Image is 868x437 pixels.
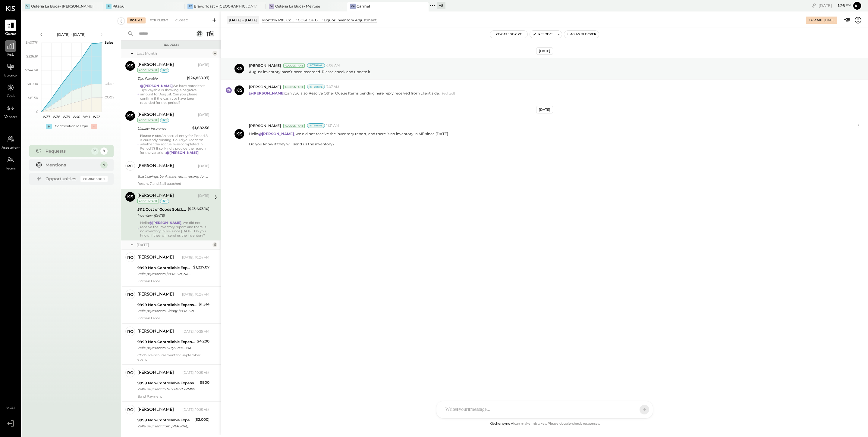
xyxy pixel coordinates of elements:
[140,134,209,155] div: An accrual entry for Period 8 is currently missing. Could you confirm whether the accrual was com...
[137,394,209,398] div: Band Payment
[197,338,209,344] div: $4,200
[137,255,174,261] div: [PERSON_NAME]
[198,63,209,67] div: [DATE]
[137,68,159,73] div: Accountant
[62,115,70,119] text: W39
[269,4,274,9] div: OL
[249,131,449,147] p: Hello , we did not receive the inventory report, and there is no inventory in ME since [DATE]. Do...
[55,124,88,129] div: Contribution Margin
[26,40,38,45] text: $407.7K
[127,370,134,376] div: ro
[200,380,209,386] div: $800
[824,18,835,22] div: [DATE]
[147,17,171,23] div: For Client
[182,408,209,412] div: [DATE], 10:25 AM
[137,242,211,247] div: [DATE]
[326,85,339,89] span: 7:07 AM
[324,17,377,23] div: Liquor Inventory Adjustment
[137,199,159,203] div: Accountant
[137,380,198,386] div: 9999 Non-Controllable Expenses:Other Income and Expenses:To Be Classified
[46,162,97,168] div: Mentions
[137,271,191,277] div: Zelle payment to [PERSON_NAME] JPM99bqX3250
[249,84,281,89] span: [PERSON_NAME]
[350,4,356,9] div: Ca
[27,82,38,86] text: $163.1K
[194,4,257,9] div: Bravo Toast – [GEOGRAPHIC_DATA]
[91,124,97,129] div: -
[307,85,325,89] div: Internal
[188,206,209,212] div: ($23,643.10)
[819,3,851,8] div: [DATE]
[137,76,185,82] div: Tips Payable
[564,31,599,38] button: Flag as Blocker
[137,308,197,314] div: Zelle payment to Skinny [PERSON_NAME] JPM99bpsb9k7
[258,132,294,136] strong: @[PERSON_NAME]
[73,115,80,119] text: W40
[182,292,209,297] div: [DATE], 10:24 AM
[140,84,209,105] div: We have noted that Tips Payable is showing a negative amount for August. Can you please confirm i...
[127,407,134,413] div: ro
[357,4,370,9] div: Carmel
[137,407,174,413] div: [PERSON_NAME]
[137,329,174,335] div: [PERSON_NAME]
[46,176,77,182] div: Opportunities
[187,75,209,81] div: ($24,858.97)
[249,91,285,95] strong: @[PERSON_NAME]
[137,292,174,298] div: [PERSON_NAME]
[2,145,20,151] span: Accountant
[160,118,169,122] div: int
[25,4,30,9] div: OL
[140,134,161,138] strong: Please note:
[137,173,208,179] div: Toast savings bank statement missing for P07.25
[442,91,455,96] span: (edited)
[182,370,209,375] div: [DATE], 10:25 AM
[137,279,209,283] div: Kitchen Labor
[187,4,193,9] div: BT
[137,62,174,68] div: [PERSON_NAME]
[283,124,305,128] div: Accountant
[307,63,325,68] div: Internal
[6,166,16,172] span: Teams
[326,123,339,128] span: 11:21 AM
[149,221,181,225] strong: @[PERSON_NAME]
[809,18,822,23] div: For Me
[7,94,14,99] span: Cash
[307,123,325,128] div: Internal
[166,150,199,155] strong: @[PERSON_NAME]
[100,147,108,155] div: 8
[249,63,281,68] span: [PERSON_NAME]
[105,82,114,86] text: Labor
[0,133,21,151] a: Accountant
[137,386,198,392] div: Zelle payment to Guy Band JPM99bqgie8g
[83,115,90,119] text: W41
[140,84,173,88] strong: @[PERSON_NAME]
[127,329,134,334] div: ro
[198,113,209,117] div: [DATE]
[127,292,134,297] div: ro
[31,4,94,9] div: Osteria La Buca- [PERSON_NAME][GEOGRAPHIC_DATA]
[137,51,211,56] div: Last Month
[249,91,440,96] p: Can you also Resolve Other Queue Items pending here reply received from client side.
[0,40,21,58] a: P&L
[105,40,114,45] text: Sales
[28,96,38,100] text: $81.5K
[0,103,21,120] a: Vendors
[326,63,340,68] span: 6:06 AM
[536,106,553,113] div: [DATE]
[5,32,16,37] span: Queue
[0,82,21,99] a: Cash
[91,147,99,155] div: 16
[249,123,281,128] span: [PERSON_NAME]
[4,73,17,79] span: Balance
[4,115,17,120] span: Vendors
[127,17,146,23] div: For Me
[137,206,186,212] div: 5112 Cost of Goods Sold:Liquor Inventory Adjustment
[137,302,197,308] div: 9999 Non-Controllable Expenses:Other Income and Expenses:To Be Classified
[0,61,21,79] a: Balance
[26,54,38,58] text: $326.1K
[298,17,321,23] div: COST OF GOODS SOLD (COGS)
[490,31,527,38] button: Re-Categorize
[198,194,209,198] div: [DATE]
[137,118,159,122] div: Accountant
[198,164,209,169] div: [DATE]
